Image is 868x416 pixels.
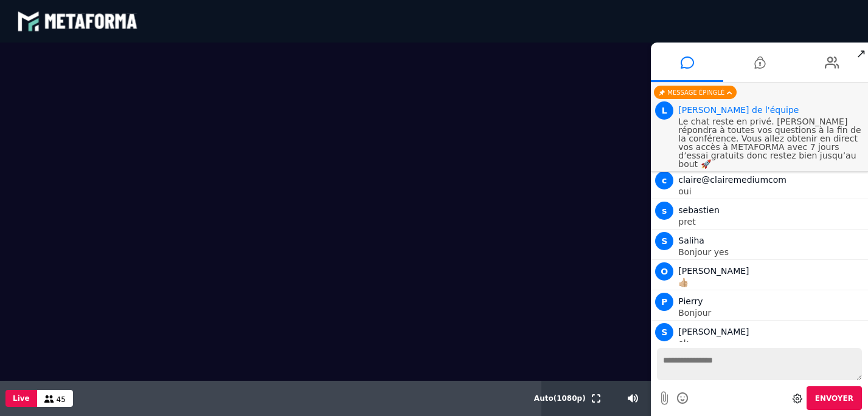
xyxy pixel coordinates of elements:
[678,327,749,336] span: [PERSON_NAME]
[678,248,865,256] p: Bonjour yes
[678,117,865,168] p: Le chat reste en privé. [PERSON_NAME] répondra à toutes vos questions à la fin de la conférence. ...
[678,187,865,196] p: oui
[655,262,673,281] span: O
[654,86,737,99] div: Message épinglé
[815,394,853,403] span: Envoyer
[655,232,673,250] span: S
[655,171,673,189] span: c
[678,105,799,115] span: Animateur
[678,217,865,226] p: pret
[534,394,586,403] span: Auto ( 1080 p)
[854,43,868,64] span: ↗
[678,278,865,287] p: 👍🏼
[678,175,786,185] span: claire@clairemediumcom
[5,390,37,407] button: Live
[678,309,865,317] p: Bonjour
[532,381,588,416] button: Auto(1080p)
[807,386,862,410] button: Envoyer
[655,101,673,120] span: L
[678,296,703,306] span: Pierry
[678,266,749,276] span: [PERSON_NAME]
[678,205,720,215] span: sebastien
[655,293,673,311] span: P
[678,339,865,347] p: ok
[655,202,673,220] span: s
[655,323,673,341] span: S
[678,236,704,245] span: Saliha
[57,395,66,404] span: 45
